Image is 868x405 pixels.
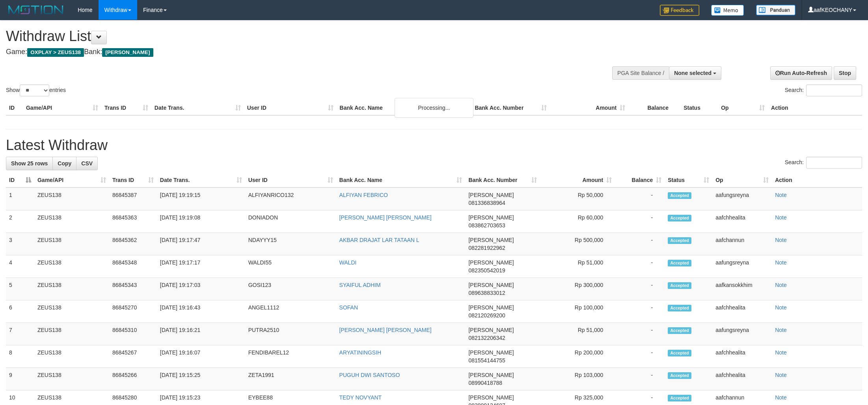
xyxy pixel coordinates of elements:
th: Bank Acc. Name: activate to sort column ascending [336,173,466,187]
span: [PERSON_NAME] [468,394,514,401]
span: Accepted [668,327,691,334]
td: ZEUS138 [34,210,109,233]
a: Note [775,349,787,356]
a: [PERSON_NAME] [PERSON_NAME] [339,327,432,333]
span: OXPLAY > ZEUS138 [27,48,84,57]
td: aafchannun [712,233,772,255]
th: Balance: activate to sort column ascending [615,173,665,187]
td: 86845266 [109,368,157,390]
th: Status: activate to sort column ascending [665,173,712,187]
a: CSV [76,157,98,170]
td: 86845310 [109,323,157,345]
span: Copy 082281922962 to clipboard [468,245,505,251]
th: Trans ID: activate to sort column ascending [109,173,157,187]
th: ID: activate to sort column descending [6,173,34,187]
td: 86845362 [109,233,157,255]
a: AKBAR DRAJAT LAR TATAAN L [339,237,419,243]
span: Accepted [668,350,691,356]
td: aafchhealita [712,368,772,390]
th: Date Trans. [151,101,244,115]
td: - [615,278,665,300]
th: Amount: activate to sort column ascending [540,173,615,187]
td: 7 [6,323,34,345]
span: Copy 082132206342 to clipboard [468,335,505,341]
span: Copy 082350542019 to clipboard [468,267,505,274]
a: Note [775,282,787,288]
td: [DATE] 19:17:47 [157,233,245,255]
td: aafungsreyna [712,323,772,345]
span: Copy 082120269200 to clipboard [468,312,505,319]
a: Copy [52,157,76,170]
td: 1 [6,187,34,210]
td: - [615,255,665,278]
a: Run Auto-Refresh [770,66,832,80]
th: Game/API: activate to sort column ascending [34,173,109,187]
td: - [615,233,665,255]
span: Accepted [668,192,691,199]
img: Feedback.jpg [660,5,699,16]
td: ZEUS138 [34,323,109,345]
td: 9 [6,368,34,390]
td: ZETA1991 [245,368,336,390]
a: Stop [834,66,856,80]
td: [DATE] 19:16:07 [157,345,245,368]
td: [DATE] 19:19:15 [157,187,245,210]
span: None selected [674,70,712,76]
td: 6 [6,300,34,323]
span: Copy 08990418788 to clipboard [468,380,502,386]
td: - [615,187,665,210]
img: panduan.png [756,5,795,15]
td: aafungsreyna [712,255,772,278]
td: [DATE] 19:15:25 [157,368,245,390]
span: Copy 081336838964 to clipboard [468,200,505,206]
span: [PERSON_NAME] [102,48,153,57]
td: Rp 300,000 [540,278,615,300]
a: TEDY NOVYANT [339,394,382,401]
td: [DATE] 19:16:21 [157,323,245,345]
a: Note [775,372,787,378]
td: - [615,323,665,345]
span: [PERSON_NAME] [468,259,514,266]
span: [PERSON_NAME] [468,214,514,221]
th: Balance [628,101,680,115]
td: Rp 500,000 [540,233,615,255]
td: 86845343 [109,278,157,300]
a: SOFAN [339,304,358,311]
span: Accepted [668,395,691,401]
td: 5 [6,278,34,300]
td: aafungsreyna [712,187,772,210]
td: 86845348 [109,255,157,278]
td: [DATE] 19:19:08 [157,210,245,233]
a: Note [775,304,787,311]
td: - [615,210,665,233]
td: WALDI55 [245,255,336,278]
label: Search: [785,157,862,169]
th: Amount [550,101,628,115]
td: [DATE] 19:16:43 [157,300,245,323]
span: [PERSON_NAME] [468,192,514,198]
span: Copy [58,160,71,167]
td: PUTRA2510 [245,323,336,345]
span: Accepted [668,282,691,289]
td: aafchhealita [712,345,772,368]
a: Note [775,214,787,221]
td: FENDIBAREL12 [245,345,336,368]
td: - [615,345,665,368]
img: MOTION_logo.png [6,4,66,16]
span: CSV [81,160,93,167]
label: Search: [785,84,862,96]
th: Op: activate to sort column ascending [712,173,772,187]
input: Search: [806,84,862,96]
span: Show 25 rows [11,160,48,167]
a: [PERSON_NAME] [PERSON_NAME] [339,214,432,221]
h1: Latest Withdraw [6,137,862,153]
img: Button%20Memo.svg [711,5,744,16]
select: Showentries [20,84,49,96]
h4: Game: Bank: [6,48,571,56]
th: Action [768,101,862,115]
td: 2 [6,210,34,233]
a: Note [775,327,787,333]
td: ZEUS138 [34,278,109,300]
td: NDAYYY15 [245,233,336,255]
td: 3 [6,233,34,255]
